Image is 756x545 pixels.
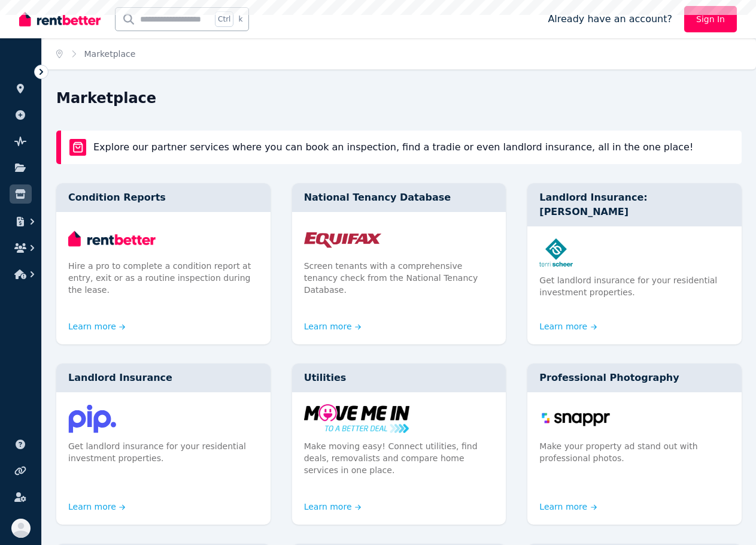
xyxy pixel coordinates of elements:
img: Landlord Insurance: Terri Scheer [539,238,730,267]
div: Professional Photography [527,364,742,392]
div: Landlord Insurance: [PERSON_NAME] [527,183,742,226]
h1: Marketplace [56,89,156,108]
p: Get landlord insurance for your residential investment properties. [539,274,730,298]
a: Sign In [684,6,737,32]
span: Ctrl [215,11,233,27]
div: National Tenancy Database [292,183,506,212]
img: National Tenancy Database [304,224,494,253]
nav: Breadcrumb [42,38,150,69]
p: Get landlord insurance for your residential investment properties. [68,440,259,464]
p: Make your property ad stand out with professional photos. [539,440,730,464]
a: Learn more [68,320,126,332]
div: Utilities [292,364,506,392]
img: rentBetter Marketplace [69,139,86,156]
p: Screen tenants with a comprehensive tenancy check from the National Tenancy Database. [304,260,494,296]
img: Professional Photography [539,404,730,433]
a: Learn more [304,501,362,513]
div: Landlord Insurance [56,364,271,392]
img: Condition Reports [68,224,259,253]
span: k [238,14,242,24]
a: Learn more [304,320,362,332]
p: Explore our partner services where you can book an inspection, find a tradie or even landlord ins... [93,140,693,155]
a: Learn more [539,501,597,513]
p: Make moving easy! Connect utilities, find deals, removalists and compare home services in one place. [304,440,494,476]
span: Already have an account? [548,12,672,26]
a: Learn more [68,501,126,513]
img: RentBetter [19,10,101,28]
a: Learn more [539,320,597,332]
span: Marketplace [84,48,136,60]
img: Landlord Insurance [68,404,259,433]
div: Condition Reports [56,183,271,212]
p: Hire a pro to complete a condition report at entry, exit or as a routine inspection during the le... [68,260,259,296]
img: Utilities [304,404,494,433]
